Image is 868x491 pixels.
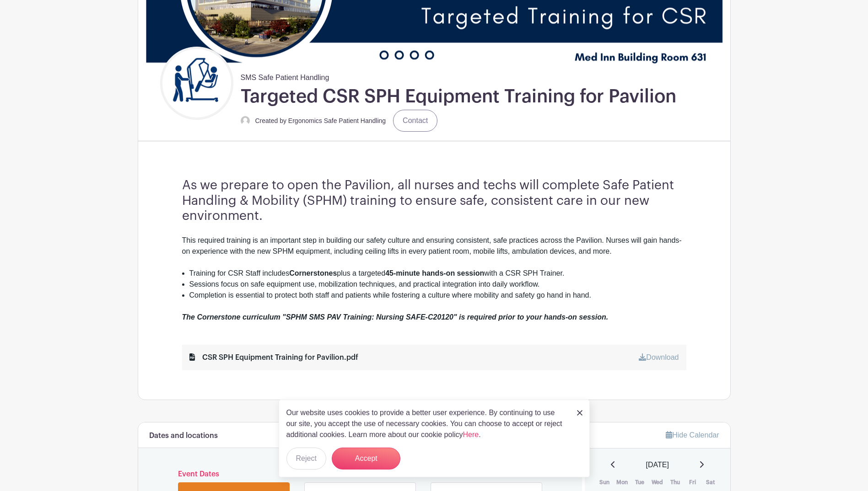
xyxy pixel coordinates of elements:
[463,431,479,438] a: Here
[241,69,329,83] span: SMS Safe Patient Handling
[189,279,686,290] li: Sessions focus on safe equipment use, mobilization techniques, and practical integration into dai...
[666,431,719,439] a: Hide Calendar
[631,478,649,487] th: Tue
[614,478,631,487] th: Mon
[182,313,609,321] em: The Cornerstone curriculum "SPHM SMS PAV Training: Nursing SAFE-C20120" is required prior to your...
[149,432,218,440] h6: Dates and locations
[289,269,337,277] strong: Cornerstones
[286,448,326,470] button: Reject
[189,268,686,279] li: Training for CSR Staff includes plus a targeted with a CSR SPH Trainer.
[162,49,231,117] img: Untitled%20design.png
[286,407,567,440] p: Our website uses cookies to provide a better user experience. By continuing to use our site, you ...
[241,85,676,108] h1: Targeted CSR SPH Equipment Training for Pavilion
[255,117,386,124] small: Created by Ergonomics Safe Patient Handling
[639,353,679,361] a: Download
[666,478,684,487] th: Thu
[241,116,250,125] img: default-ce2991bfa6775e67f084385cd625a349d9dcbb7a52a09fb2fda1e96e2d18dcdb.png
[577,410,582,416] img: close_button-5f87c8562297e5c2d7936805f587ecaba9071eb48480494691a3f1689db116b3.svg
[649,478,667,487] th: Wed
[701,478,719,487] th: Sat
[596,478,614,487] th: Sun
[385,269,484,277] strong: 45-minute hands-on session
[332,448,400,470] button: Accept
[189,352,358,363] div: CSR SPH Equipment Training for Pavilion.pdf
[646,459,669,470] span: [DATE]
[182,178,686,224] h3: As we prepare to open the Pavilion, all nurses and techs will complete Safe Patient Handling & Mo...
[182,235,686,268] div: This required training is an important step in building our safety culture and ensuring consisten...
[176,470,545,479] h6: Event Dates
[393,110,437,132] a: Contact
[189,290,686,301] li: Completion is essential to protect both staff and patients while fostering a culture where mobili...
[684,478,702,487] th: Fri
